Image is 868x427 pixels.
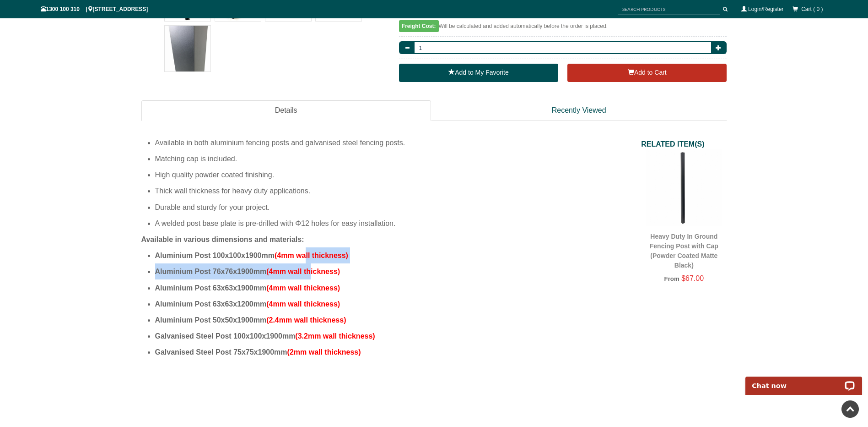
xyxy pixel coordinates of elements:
span: (4mm wall thickness) [266,300,340,308]
input: SEARCH PRODUCTS [618,4,720,15]
li: Durable and sturdy for your project. [155,199,627,215]
span: Aluminium Post 100x100x1900mm [155,252,275,259]
a: Login/Register [748,6,783,12]
span: Galvanised Steel Post 100x100x1900mm [155,332,296,340]
li: Matching cap is included. [155,151,627,167]
span: (2.4mm wall thickness) [266,316,346,324]
span: Aluminium Post 76x76x1900mm [155,268,267,275]
span: Aluminium Post 50x50x1900mm [155,316,267,324]
a: Recently Viewed [431,100,727,121]
li: Thick wall thickness for heavy duty applications. [155,183,627,199]
h2: RELATED ITEM(S) [641,139,727,149]
span: (4mm wall thickness) [266,268,340,275]
a: Add to My Favorite [399,64,558,82]
img: Heavy Duty In Ground Fencing Post with Cap (Powder Coated Matte Black) - Gate Warehouse [646,149,722,226]
iframe: LiveChat chat widget [739,366,868,395]
a: Heavy Duty In Ground Fencing Post with Cap (Powder Coated Matte Black) [650,233,718,269]
span: Available in various dimensions and materials: [141,235,304,243]
span: (4mm wall thickness) [266,284,340,292]
span: (2mm wall thickness) [287,348,361,356]
li: Available in both aluminium fencing posts and galvanised steel fencing posts. [155,135,627,151]
a: Details [141,100,431,121]
span: (4mm wall thickness) [275,252,348,259]
span: 1300 100 310 | [STREET_ADDRESS] [41,6,148,12]
span: Aluminium Post 63x63x1900mm [155,284,267,292]
span: (3.2mm wall thickness) [295,332,375,340]
span: Aluminium Post 63x63x1200mm [155,300,267,308]
span: $67.00 [681,274,704,282]
img: Heavy Duty Bolt Down Flange Base Plated Fencing Post with Cap (Powder Coated Matte Black) [165,26,210,71]
span: Galvanised Steel Post 75x75x1900mm [155,348,287,356]
li: High quality powder coated finishing. [155,167,627,183]
span: From [664,275,679,282]
button: Add to Cart [567,64,727,82]
li: A welded post base plate is pre-drilled with Φ12 holes for easy installation. [155,215,627,231]
div: Will be calculated and added automatically before the order is placed. [399,21,727,37]
span: Cart ( 0 ) [801,6,823,12]
span: Freight Cost: [399,20,439,32]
